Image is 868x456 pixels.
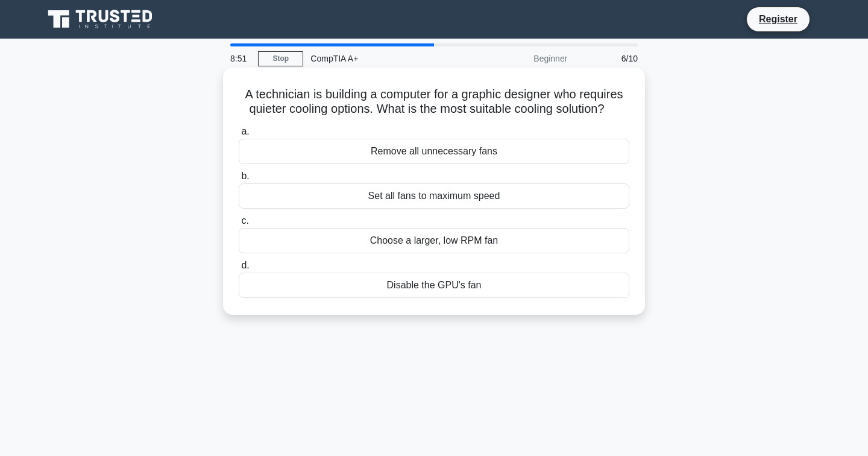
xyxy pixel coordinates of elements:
a: Stop [258,51,303,66]
span: b. [241,171,249,181]
div: Remove all unnecessary fans [239,139,629,164]
div: 6/10 [574,46,645,71]
div: Set all fans to maximum speed [239,183,629,209]
span: d. [241,260,249,270]
span: a. [241,126,249,136]
div: Disable the GPU's fan [239,273,629,298]
div: CompTIA A+ [303,46,469,71]
span: c. [241,215,248,226]
div: 8:51 [223,46,258,71]
div: Beginner [469,46,574,71]
a: Register [752,11,805,27]
h5: A technician is building a computer for a graphic designer who requires quieter cooling options. ... [237,87,631,117]
div: Choose a larger, low RPM fan [239,228,629,253]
